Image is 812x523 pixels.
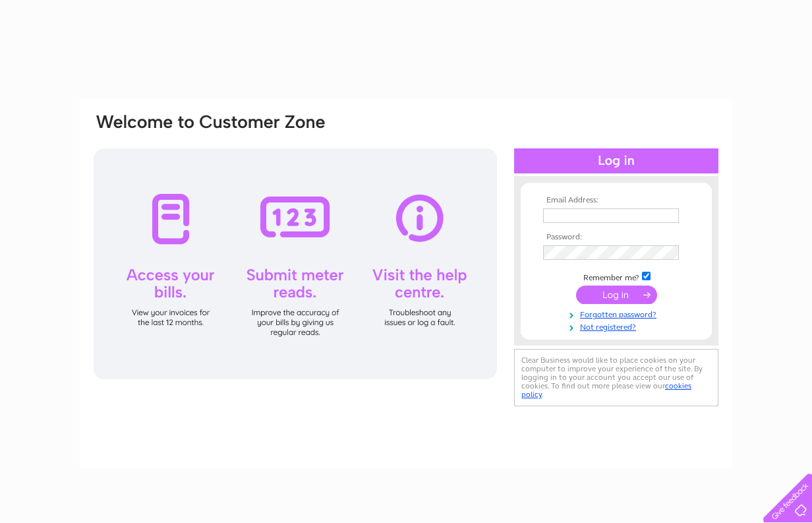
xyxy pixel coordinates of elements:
[540,270,693,283] td: Remember me?
[576,286,657,304] input: Submit
[521,381,691,399] a: cookies policy
[543,307,693,320] a: Forgotten password?
[514,349,718,406] div: Clear Business would like to place cookies on your computer to improve your experience of the sit...
[540,233,693,242] th: Password:
[543,320,693,332] a: Not registered?
[540,196,693,205] th: Email Address:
